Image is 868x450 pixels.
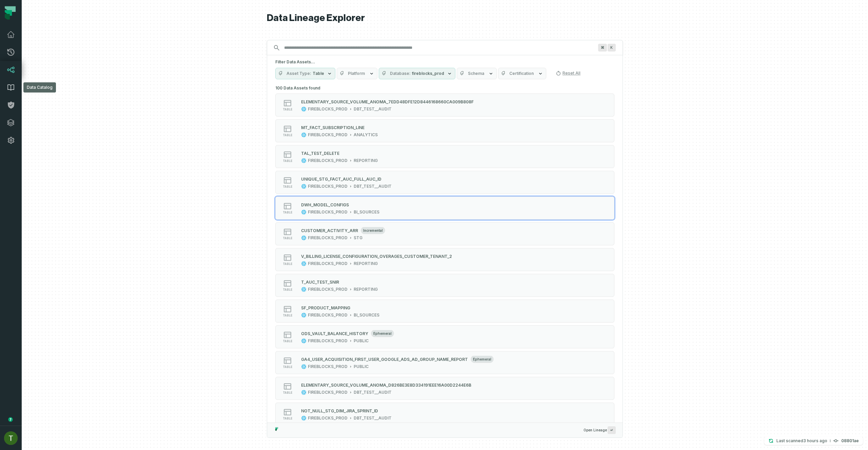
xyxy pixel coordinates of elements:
div: BI_SOURCES [354,312,379,318]
span: Platform [348,71,365,76]
div: CUSTOMER_ACTIVITY_ARR [301,228,358,233]
span: Press ↵ to add a new Data Asset to the graph [608,426,616,434]
div: FIREBLOCKS_PROD [308,312,348,318]
div: GA4_USER_ACQUISITION_FIRST_USER_GOOGLE_ADS_AD_GROUP_NAME_REPORT [301,357,468,362]
span: Certification [509,71,534,76]
div: SF_PRODUCT_MAPPING [301,305,350,310]
div: ELEMENTARY_SOURCE_VOLUME_ANOMA_7EDD48DFE12D8446168660CA009B808F [301,99,474,104]
div: FIREBLOCKS_PROD [308,209,348,215]
button: Reset All [553,68,583,79]
relative-time: Sep 25, 2025, 11:34 AM GMT+3 [803,438,827,443]
span: ephemeral [471,355,494,363]
span: table [283,365,292,369]
button: Platform [337,68,377,79]
div: FIREBLOCKS_PROD [308,364,348,369]
div: V_BILLING_LICENSE_CONFIGURATION_OVERAGES_CUSTOMER_TENANT_2 [301,254,452,259]
span: ephemeral [371,330,394,337]
div: BI_SOURCES [354,209,379,215]
span: table [283,185,292,188]
div: REPORTING [354,158,378,163]
h4: 08801ae [841,439,859,443]
div: Tooltip anchor [7,416,14,423]
h5: Filter Data Assets... [275,59,614,65]
div: FIREBLOCKS_PROD [308,287,348,292]
div: FIREBLOCKS_PROD [308,106,348,112]
div: FIREBLOCKS_PROD [308,184,348,189]
button: tableFIREBLOCKS_PRODDBT_TEST__AUDIT [275,377,614,400]
div: DBT_TEST__AUDIT [354,390,392,395]
div: FIREBLOCKS_PROD [308,390,348,395]
div: T_AUC_TEST_SNIR [301,280,339,285]
div: DBT_TEST__AUDIT [354,415,392,421]
div: FIREBLOCKS_PROD [308,338,348,344]
button: tableephemeralFIREBLOCKS_PRODPUBLIC [275,351,614,374]
div: FIREBLOCKS_PROD [308,261,348,266]
span: table [283,340,292,343]
span: table [283,417,292,420]
button: tableFIREBLOCKS_PRODREPORTING [275,248,614,271]
button: tableFIREBLOCKS_PRODANALYTICS [275,119,614,142]
div: FIREBLOCKS_PROD [308,132,348,138]
div: PUBLIC [354,364,369,369]
span: Open Lineage [584,426,616,434]
button: tableephemeralFIREBLOCKS_PRODPUBLIC [275,325,614,348]
span: table [283,391,292,394]
button: tableFIREBLOCKS_PRODBI_SOURCES [275,197,614,220]
span: table [283,262,292,266]
span: Database [390,71,411,76]
div: FIREBLOCKS_PROD [308,235,348,241]
button: Certification [498,68,546,79]
button: tableFIREBLOCKS_PRODREPORTING [275,274,614,297]
div: FIREBLOCKS_PROD [308,415,348,421]
div: DBT_TEST__AUDIT [354,106,392,112]
div: STG [354,235,362,241]
button: tableFIREBLOCKS_PRODBI_SOURCES [275,300,614,323]
div: Data Catalog [23,82,56,93]
div: ELEMENTARY_SOURCE_VOLUME_ANOMA_D826BE3E8D334191EEE16A00D2244E6B [301,383,471,388]
div: REPORTING [354,287,378,292]
div: NOT_NULL_STG_DIM_JIRA_SPRINT_ID [301,408,378,413]
div: UNIQUE_STG_FACT_AUC_FULL_AUC_ID [301,177,381,182]
span: Press ⌘ + K to focus the search bar [608,44,616,52]
div: ODS_VAULT_BALANCE_HISTORY [301,331,368,336]
button: tableincrementalFIREBLOCKS_PRODSTG [275,222,614,245]
span: table [283,237,292,240]
div: FIREBLOCKS_PROD [308,158,348,163]
img: avatar of Tomer Galun [4,431,18,445]
span: Asset Type [287,71,311,76]
button: Databasefireblocks_prod [379,68,455,79]
span: table [283,288,292,291]
button: tableFIREBLOCKS_PRODDBT_TEST__AUDIT [275,94,614,117]
button: tableFIREBLOCKS_PRODDBT_TEST__AUDIT [275,171,614,194]
div: Suggestions [267,83,623,423]
div: ANALYTICS [354,132,378,138]
span: Schema [468,71,484,76]
div: REPORTING [354,261,378,266]
div: MT_FACT_SUBSCRIPTION_LINE [301,125,364,130]
button: tableFIREBLOCKS_PRODREPORTING [275,145,614,168]
span: table [283,134,292,137]
span: table [283,314,292,317]
p: Last scanned [776,437,827,444]
span: fireblocks_prod [412,71,444,76]
span: incremental [361,227,385,234]
h1: Data Lineage Explorer [267,12,623,24]
button: Asset TypeTable [275,68,335,79]
div: DBT_TEST__AUDIT [354,184,392,189]
div: DWH_MODEL_CONFIGS [301,202,349,207]
span: Table [313,71,324,76]
span: table [283,159,292,163]
span: table [283,108,292,111]
div: PUBLIC [354,338,369,344]
button: tableFIREBLOCKS_PRODDBT_TEST__AUDIT [275,403,614,426]
button: Last scanned[DATE] 11:34:24 AM08801ae [764,437,863,445]
div: TAL_TEST_DELETE [301,151,339,156]
span: Press ⌘ + K to focus the search bar [598,44,607,52]
button: Schema [457,68,497,79]
span: table [283,211,292,214]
